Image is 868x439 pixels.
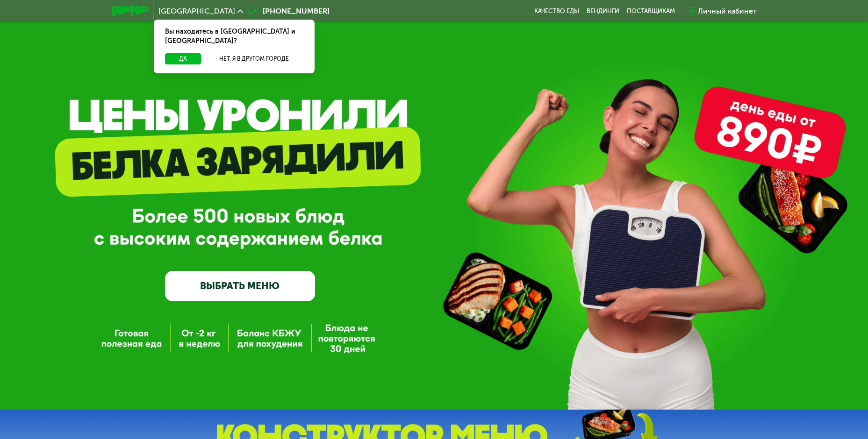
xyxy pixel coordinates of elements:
[248,6,330,17] a: [PHONE_NUMBER]
[587,7,619,15] a: Вендинги
[627,7,675,15] div: поставщикам
[165,271,315,301] a: ВЫБРАТЬ МЕНЮ
[154,20,315,53] div: Вы находитесь в [GEOGRAPHIC_DATA] и [GEOGRAPHIC_DATA]?
[698,6,757,17] div: Личный кабинет
[205,53,303,64] button: Нет, я в другом городе
[158,7,235,15] span: [GEOGRAPHIC_DATA]
[165,53,201,64] button: Да
[534,7,579,15] a: Качество еды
